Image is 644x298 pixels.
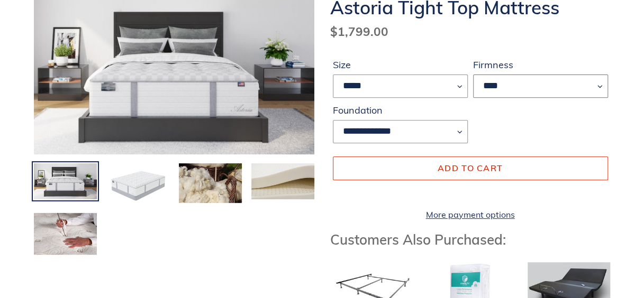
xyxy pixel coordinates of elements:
[333,103,468,117] label: Foundation
[105,162,170,207] img: Load image into Gallery viewer, Astoria-latex-hybrid-mattress-and-foundation-angled-view
[178,162,243,203] img: Load image into Gallery viewer, Natural-wool-in-baskets
[438,163,503,173] span: Add to cart
[33,162,98,200] img: Load image into Gallery viewer, Astoria-talalay-latex-hybrid-mattress-and-foundation
[33,212,98,256] img: Load image into Gallery viewer, image-showing-process-of-hand-tufting
[473,58,608,72] label: Firmness
[333,58,468,72] label: Size
[330,24,388,39] span: $1,799.00
[333,156,608,180] button: Add to cart
[330,231,611,248] h3: Customers Also Purchased:
[250,162,315,200] img: Load image into Gallery viewer, Natural-talalay-latex-comfort-layers
[333,208,608,221] a: More payment options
